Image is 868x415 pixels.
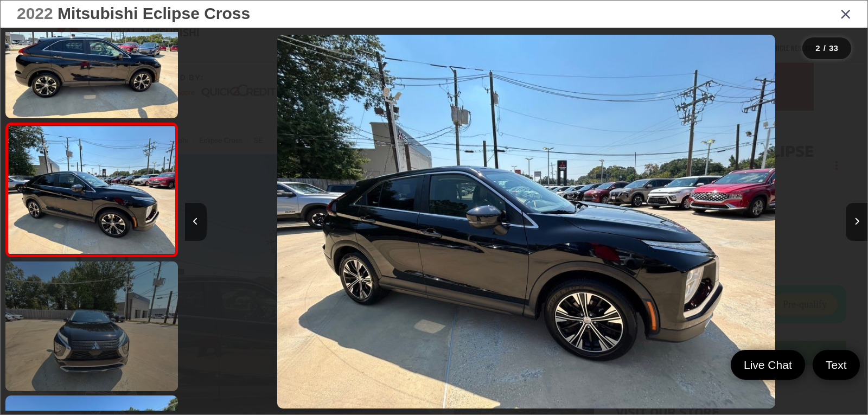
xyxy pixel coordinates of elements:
span: 2022 [17,4,53,22]
button: Previous image [185,203,207,241]
img: 2022 Mitsubishi Eclipse Cross SE [7,126,177,254]
button: Next image [846,203,867,241]
span: Text [820,357,852,372]
a: Text [813,350,860,380]
span: 33 [829,43,838,53]
span: / [822,44,827,52]
img: 2022 Mitsubishi Eclipse Cross SE [277,35,775,408]
span: 2 [815,43,820,53]
span: Live Chat [738,357,797,372]
i: Close gallery [840,7,851,21]
a: Live Chat [731,350,805,380]
div: 2022 Mitsubishi Eclipse Cross SE 1 [185,35,867,408]
span: Mitsubishi Eclipse Cross [58,4,250,22]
